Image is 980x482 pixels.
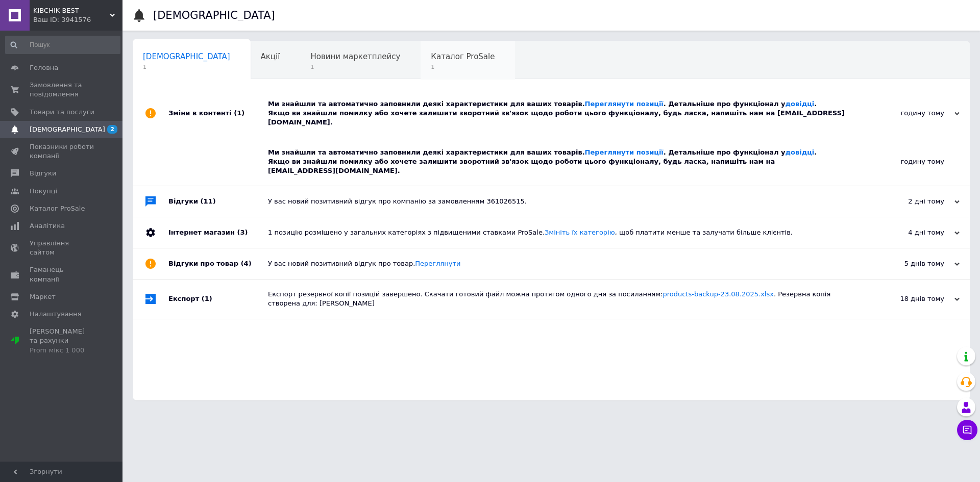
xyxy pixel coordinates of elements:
span: Акції [261,52,280,61]
span: [DEMOGRAPHIC_DATA] [30,125,105,134]
span: (1) [234,109,244,117]
span: Покупці [30,187,57,196]
div: Інтернет магазин [168,217,268,248]
span: (1) [202,295,212,302]
span: (3) [237,229,248,236]
div: 1 позицію розміщено у загальних категоріях з підвищеними ставками ProSale. , щоб платити менше та... [268,228,857,237]
span: Замовлення та повідомлення [30,81,94,99]
span: KIBCHIK BEST [33,6,110,15]
a: довідці [786,100,815,108]
div: Prom мікс 1 000 [30,346,94,355]
div: Зміни в контенті [168,89,268,138]
div: 2 дні тому [857,197,960,206]
span: Каталог ProSale [431,52,495,61]
a: Переглянути позиції [585,148,664,156]
div: Відгуки [168,186,268,217]
div: 4 дні тому [857,228,960,237]
span: (4) [241,260,252,267]
span: Каталог ProSale [30,204,85,213]
a: products-backup-23.08.2025.xlsx [663,290,773,298]
span: Маркет [30,292,56,301]
input: Пошук [5,36,120,54]
h1: [DEMOGRAPHIC_DATA] [153,9,275,21]
div: годину тому [857,109,960,118]
div: Ми знайшли та автоматично заповнили деякі характеристики для ваших товарів. . Детальніше про функ... [268,148,842,176]
span: (11) [201,197,216,205]
div: Відгуки про товар [168,248,268,279]
div: Експорт резервної копії позицій завершено. Скачати готовий файл можна протягом одного дня за поси... [268,290,857,308]
a: Переглянути позиції [585,100,664,108]
div: 5 днів тому [857,259,960,268]
div: У вас новий позитивний відгук про товар. [268,259,857,268]
span: Головна [30,63,58,72]
div: 18 днів тому [857,294,960,303]
span: 1 [431,63,495,71]
div: Експорт [168,280,268,318]
a: Змініть їх категорію [545,229,615,236]
span: Налаштування [30,310,82,319]
div: Ваш ID: 3941576 [33,15,122,24]
span: Відгуки [30,169,56,178]
a: довідці [786,148,815,156]
span: 1 [310,63,400,71]
span: Показники роботи компанії [30,142,94,161]
span: Управління сайтом [30,239,94,257]
span: 2 [107,125,117,134]
button: Чат з покупцем [957,420,977,440]
span: 1 [143,63,230,71]
span: [DEMOGRAPHIC_DATA] [143,52,230,61]
span: Гаманець компанії [30,265,94,284]
span: Новини маркетплейсу [310,52,400,61]
div: У вас новий позитивний відгук про компанію за замовленням 361026515. [268,197,857,206]
div: Ми знайшли та автоматично заповнили деякі характеристики для ваших товарів. . Детальніше про функ... [268,99,857,128]
span: [PERSON_NAME] та рахунки [30,327,94,355]
span: Аналітика [30,221,65,231]
span: Товари та послуги [30,108,94,117]
a: Переглянути [415,260,460,267]
div: годину тому [842,138,970,186]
